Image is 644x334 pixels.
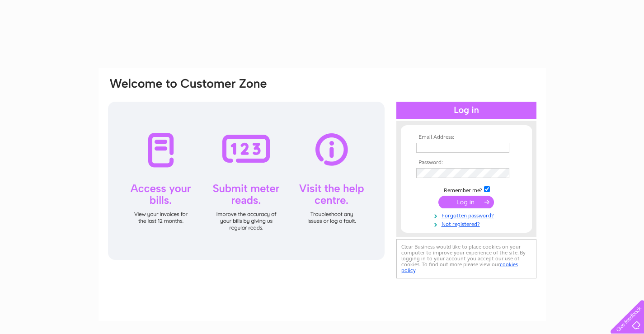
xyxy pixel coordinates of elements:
[396,239,536,278] div: Clear Business would like to place cookies on your computer to improve your experience of the sit...
[401,261,518,273] a: cookies policy
[416,219,519,228] a: Not registered?
[416,211,519,219] a: Forgotten password?
[414,160,519,166] th: Password:
[414,134,519,141] th: Email Address:
[438,196,494,208] input: Submit
[414,185,519,194] td: Remember me?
